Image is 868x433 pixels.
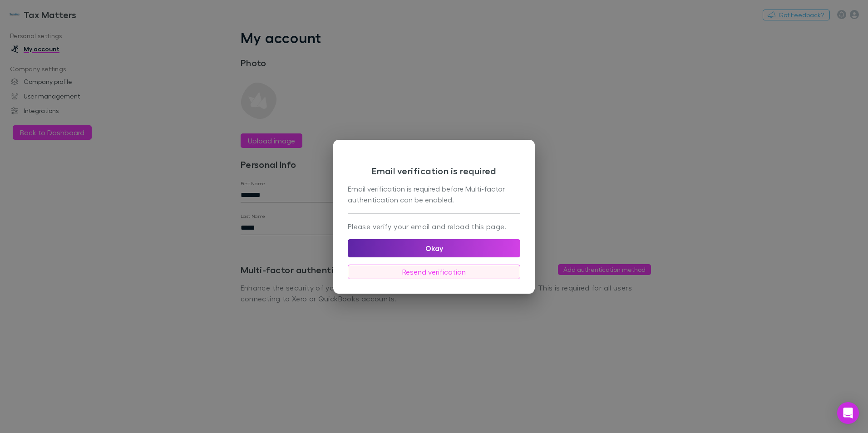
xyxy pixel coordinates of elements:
[348,239,520,257] button: Okay
[348,183,520,206] div: Email verification is required before Multi-factor authentication can be enabled.
[348,265,520,279] button: Resend verification
[348,165,520,176] h3: Email verification is required
[348,221,520,232] p: Please verify your email and reload this page.
[837,402,859,424] div: Open Intercom Messenger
